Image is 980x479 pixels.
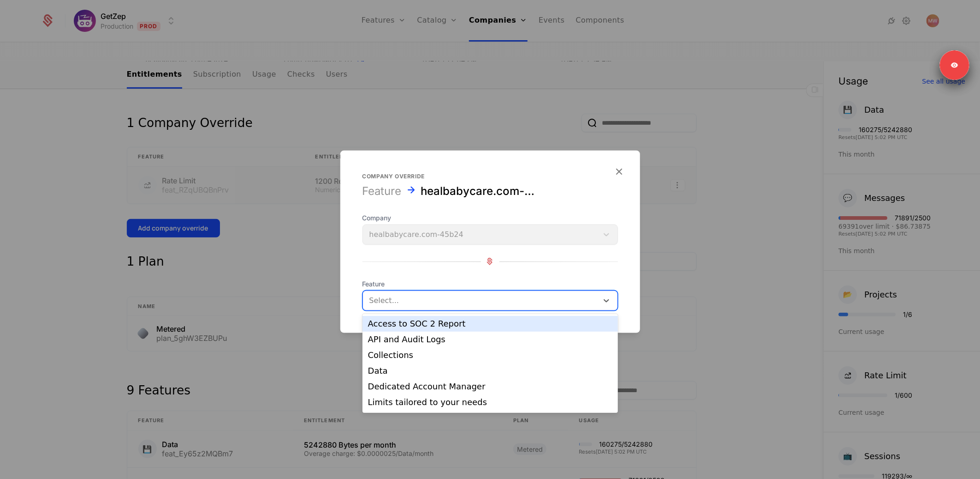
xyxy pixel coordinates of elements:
div: healbabycare.com-45b24 [421,183,540,198]
div: Collections [368,351,612,359]
div: Limits tailored to your needs [368,398,612,406]
span: Feature [362,279,618,288]
div: Access to SOC 2 Report [368,320,612,328]
div: Dedicated Account Manager [368,382,612,391]
div: Feature [362,183,402,198]
div: Data [368,367,612,375]
div: Company override [362,172,618,180]
div: API and Audit Logs [368,335,612,344]
span: Company [362,213,618,222]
